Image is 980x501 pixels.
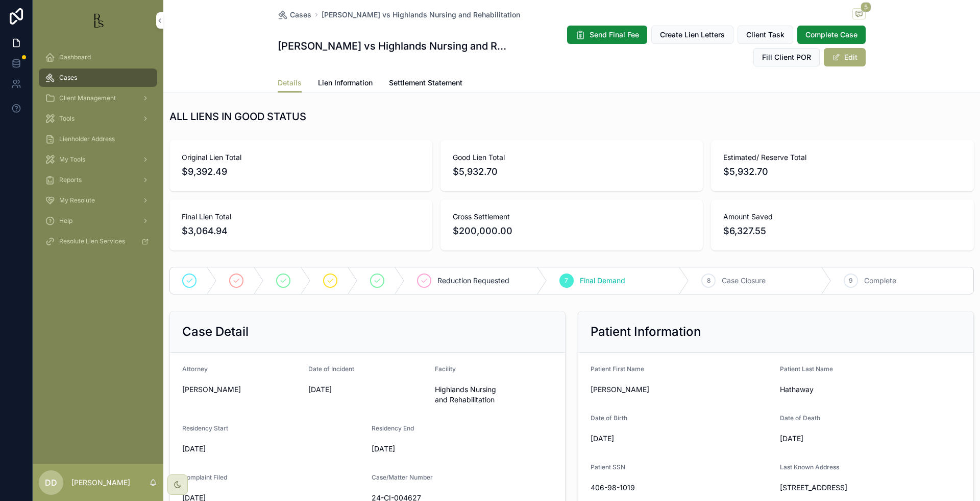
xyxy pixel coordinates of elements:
span: $5,932.70 [723,165,962,179]
span: Patient Last Name [780,365,833,373]
span: DD [45,476,57,489]
a: Cases [39,69,157,87]
a: Details [278,74,302,93]
h1: [PERSON_NAME] vs Highlands Nursing and Rehabilitation [278,39,510,53]
button: Fill Client POR [753,48,820,66]
a: My Resolute [39,191,157,210]
a: My Tools [39,150,157,169]
button: Edit [824,48,866,66]
span: Highlands Nursing and Rehabilitation [435,384,553,405]
h2: Patient Information [591,324,701,340]
span: [PERSON_NAME] [591,384,772,395]
span: 9 [849,277,852,285]
a: Dashboard [39,48,157,66]
div: scrollable content [33,41,163,264]
span: Reduction Requested [437,276,509,286]
span: Details [278,78,302,88]
a: Help [39,212,157,230]
span: 5 [861,2,871,12]
span: Tools [59,115,75,123]
h2: Case Detail [182,324,249,340]
span: Fill Client POR [762,52,811,62]
span: Settlement Statement [389,78,462,88]
span: Case Closure [722,276,766,286]
span: 8 [707,277,710,285]
a: Settlement Statement [389,74,462,94]
span: $9,392.49 [182,165,420,179]
a: Tools [39,109,157,128]
span: Send Final Fee [590,30,639,40]
span: Gross Settlement [453,212,691,222]
a: Client Management [39,89,157,107]
span: $6,327.55 [723,224,962,238]
span: Lien Information [318,78,373,88]
span: Complete Case [805,30,857,40]
span: Cases [290,10,311,20]
span: Resolute Lien Services [59,237,125,245]
span: Cases [59,74,77,82]
span: [DATE] [308,384,426,395]
span: [STREET_ADDRESS] [780,483,961,493]
span: Date of Birth [591,414,627,422]
span: [DATE] [182,444,363,454]
a: [PERSON_NAME] vs Highlands Nursing and Rehabilitation [322,10,520,20]
a: Lienholder Address [39,130,157,148]
button: Send Final Fee [567,26,647,44]
span: Create Lien Letters [660,30,725,40]
h1: ALL LIENS IN GOOD STATUS [169,109,306,124]
span: Good Lien Total [453,152,691,163]
span: Residency Start [182,424,228,432]
a: Cases [278,10,311,20]
span: Facility [435,365,456,373]
img: App logo [90,12,106,29]
span: Reports [59,176,82,184]
span: Complete [864,276,896,286]
span: Estimated/ Reserve Total [723,152,962,163]
span: Lienholder Address [59,135,115,143]
a: Resolute Lien Services [39,232,157,250]
span: [PERSON_NAME] [182,384,300,395]
span: My Resolute [59,196,95,204]
span: Attorney [182,365,208,373]
span: [DATE] [591,434,772,444]
span: Patient First Name [591,365,644,373]
p: [PERSON_NAME] [71,477,130,488]
span: Date of Incident [308,365,354,373]
span: Hathaway [780,384,961,395]
span: Help [59,217,72,225]
span: Patient SSN [591,463,625,471]
span: [DATE] [780,434,961,444]
span: My Tools [59,155,85,164]
span: Residency End [372,424,414,432]
button: Complete Case [797,26,866,44]
span: $5,932.70 [453,165,691,179]
span: Final Lien Total [182,212,420,222]
span: 7 [565,277,568,285]
span: Complaint Filed [182,473,227,481]
span: Final Demand [580,276,625,286]
span: Last Known Address [780,463,839,471]
a: Lien Information [318,74,373,94]
span: Date of Death [780,414,820,422]
span: Dashboard [59,53,91,61]
span: $200,000.00 [453,224,691,238]
span: Amount Saved [723,212,962,222]
span: Case/Matter Number [372,473,433,481]
span: 406-98-1019 [591,483,772,493]
span: Client Management [59,94,116,102]
button: 5 [852,8,866,21]
span: [DATE] [372,444,553,454]
span: $3,064.94 [182,224,420,238]
a: Reports [39,171,157,189]
button: Client Task [738,26,793,44]
span: Original Lien Total [182,152,420,163]
button: Create Lien Letters [651,26,733,44]
span: Client Task [746,30,785,40]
